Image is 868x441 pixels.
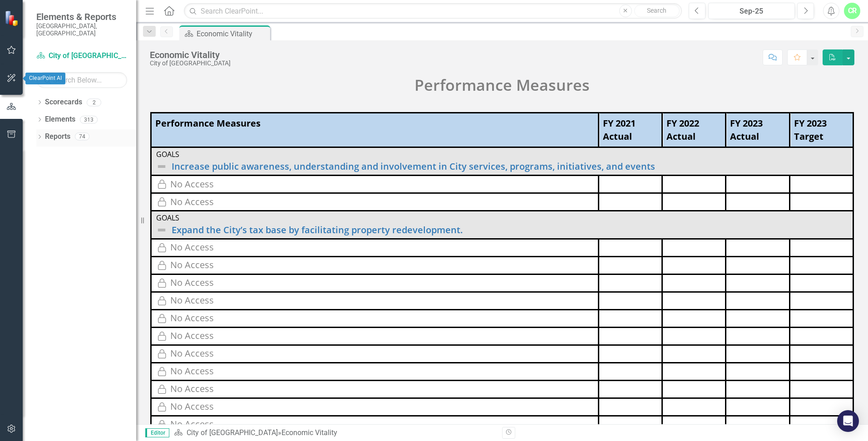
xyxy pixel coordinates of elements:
a: Elements [45,114,75,125]
a: Increase public awareness, understanding and involvement in City services, programs, initiatives,... [172,162,848,171]
div: No Access [170,400,214,413]
a: Reports [45,132,70,142]
span: Search [647,7,666,14]
td: Double-Click to Edit Right Click for Context Menu [151,147,853,176]
img: Not Defined [156,225,167,235]
div: Economic Vitality [150,50,231,60]
div: » [174,428,495,438]
span: Performance Measures [414,74,590,95]
img: Not Defined [156,161,167,172]
img: ClearPoint Strategy [5,10,20,26]
div: Goals [156,151,848,159]
div: City of [GEOGRAPHIC_DATA] [150,60,231,67]
button: CR [844,3,860,19]
div: No Access [170,382,214,396]
a: Scorecards [45,97,82,108]
span: Editor [145,428,169,437]
input: Search Below... [36,72,127,88]
a: Expand the City’s tax base by facilitating property redevelopment. [172,225,848,235]
div: No Access [170,178,214,191]
div: No Access [170,196,214,209]
div: Sep-25 [711,6,792,17]
div: 313 [80,116,98,123]
button: Sep-25 [708,3,795,19]
a: City of [GEOGRAPHIC_DATA] [187,428,278,437]
div: 2 [87,98,101,106]
div: No Access [170,276,214,289]
a: City of [GEOGRAPHIC_DATA] [36,51,127,61]
div: No Access [170,259,214,272]
div: No Access [170,347,214,360]
div: Economic Vitality [197,28,268,39]
div: Goals [156,214,848,222]
input: Search ClearPoint... [184,3,682,19]
div: No Access [170,365,214,378]
small: [GEOGRAPHIC_DATA], [GEOGRAPHIC_DATA] [36,22,127,37]
div: ClearPoint AI [25,73,65,84]
div: No Access [170,241,214,254]
div: No Access [170,294,214,307]
button: Search [634,5,680,17]
div: Economic Vitality [281,428,337,437]
div: No Access [170,312,214,325]
td: Double-Click to Edit Right Click for Context Menu [151,211,853,239]
span: Elements & Reports [36,11,127,22]
div: No Access [170,329,214,343]
div: Open Intercom Messenger [837,410,859,432]
div: 74 [75,133,89,141]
